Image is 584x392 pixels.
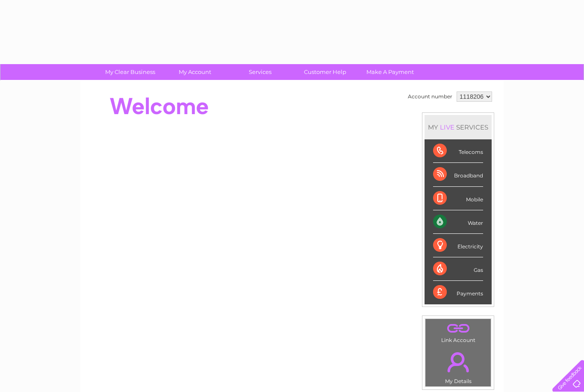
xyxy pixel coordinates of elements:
[225,64,295,80] a: Services
[433,281,483,304] div: Payments
[433,163,483,186] div: Broadband
[433,210,483,234] div: Water
[95,64,165,80] a: My Clear Business
[425,318,491,345] td: Link Account
[425,345,491,387] td: My Details
[433,187,483,210] div: Mobile
[433,234,483,257] div: Electricity
[425,115,492,139] div: MY SERVICES
[438,123,456,131] div: LIVE
[433,139,483,163] div: Telecoms
[160,64,230,80] a: My Account
[433,257,483,281] div: Gas
[355,64,425,80] a: Make A Payment
[290,64,360,80] a: Customer Help
[428,347,489,377] a: .
[406,89,454,104] td: Account number
[428,321,489,336] a: .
